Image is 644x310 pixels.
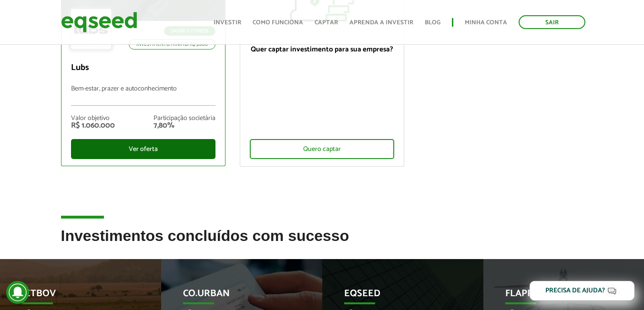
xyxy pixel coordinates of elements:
[183,288,286,304] p: Co.Urban
[71,63,215,73] p: Lubs
[71,85,215,106] p: Bem-estar, prazer e autoconhecimento
[315,20,338,26] a: Captar
[250,139,394,159] div: Quero captar
[71,122,115,130] div: R$ 1.060.000
[344,288,447,304] p: EqSeed
[153,115,215,122] div: Participação societária
[250,45,394,54] p: Quer captar investimento para sua empresa?
[253,20,303,26] a: Como funciona
[153,122,215,130] div: 7,80%
[349,20,413,26] a: Aprenda a investir
[71,139,215,159] div: Ver oferta
[71,115,115,122] div: Valor objetivo
[519,15,585,29] a: Sair
[61,10,137,35] img: EqSeed
[425,20,440,26] a: Blog
[61,228,583,259] h2: Investimentos concluídos com sucesso
[22,288,125,304] p: JetBov
[465,20,507,26] a: Minha conta
[214,20,241,26] a: Investir
[505,288,608,304] p: Flapper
